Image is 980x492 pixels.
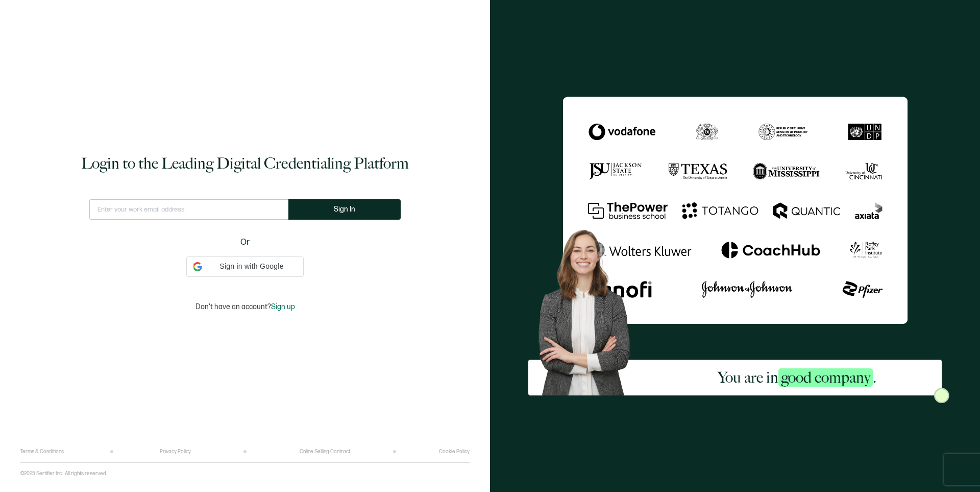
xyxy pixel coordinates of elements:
span: Sign up [271,302,295,311]
a: Cookie Policy [439,449,470,455]
p: Don't have an account? [195,302,295,311]
input: Enter your work email address [89,199,288,220]
a: Privacy Policy [160,449,191,455]
span: Sign In [334,205,355,213]
span: good company [778,368,873,387]
div: Sign in with Google [186,256,304,277]
h2: You are in . [718,367,876,388]
span: Or [240,236,250,249]
img: Sertifier Login - You are in <span class="strong-h">good company</span>. [563,97,908,324]
a: Terms & Conditions [20,449,64,455]
span: Sign in with Google [206,261,297,272]
p: ©2025 Sertifier Inc.. All rights reserved. [20,471,107,477]
button: Sign In [288,199,401,220]
img: Sertifier Login [934,388,949,403]
a: Online Selling Contract [300,449,350,455]
img: Sertifier Login - You are in <span class="strong-h">good company</span>. Hero [528,221,652,395]
h1: Login to the Leading Digital Credentialing Platform [81,153,409,174]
